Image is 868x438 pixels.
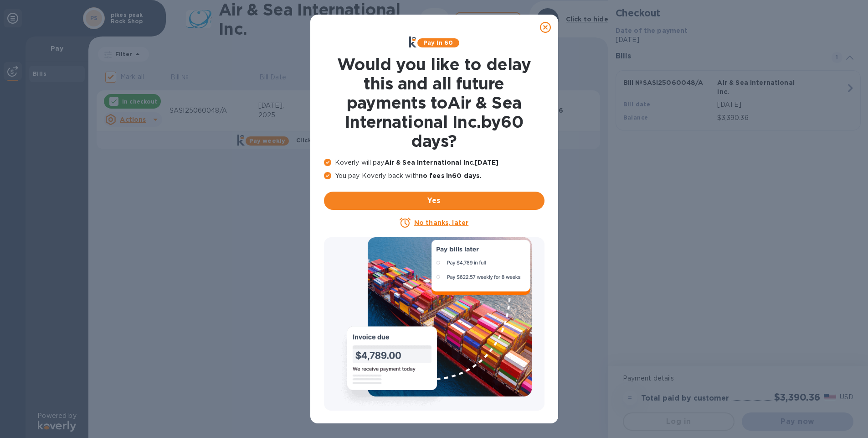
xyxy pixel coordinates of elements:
u: No thanks, later [414,219,468,226]
b: no fees in 60 days . [419,172,481,179]
h1: Would you like to delay this and all future payments to Air & Sea International Inc. by 60 days ? [324,55,544,151]
b: Pay in 60 [423,39,453,46]
p: You pay Koverly back with [324,171,544,181]
button: Yes [324,192,544,210]
span: Yes [331,195,537,206]
p: Koverly will pay [324,158,544,167]
b: Air & Sea International Inc. [DATE] [385,159,498,166]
